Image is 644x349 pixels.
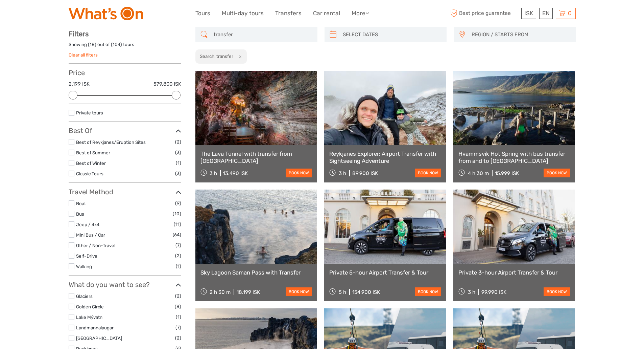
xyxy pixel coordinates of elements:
[286,169,312,177] a: book now
[175,199,181,207] span: (9)
[237,289,260,295] div: 18.199 ISK
[76,211,84,217] a: Bus
[90,41,95,48] label: 18
[69,41,181,52] div: Showing ( ) out of ( ) tours
[76,304,104,309] a: Golden Circle
[449,8,520,19] span: Best price guarantee
[481,289,506,295] div: 99.990 ISK
[340,29,443,41] input: SELECT DATES
[222,8,264,18] a: Multi-day tours
[352,8,369,18] a: More
[153,81,181,88] label: 579.800 ISK
[176,159,181,167] span: (1)
[175,138,181,146] span: (2)
[76,139,146,145] a: Best of Reykjanes/Eruption Sites
[175,252,181,260] span: (2)
[468,170,489,176] span: 4 h 30 m
[539,8,553,19] div: EN
[9,12,76,17] p: We're away right now. Please check back later!
[76,171,103,176] a: Classic Tours
[223,170,248,176] div: 13.490 ISK
[175,170,181,177] span: (3)
[286,287,312,296] a: book now
[173,210,181,218] span: (10)
[458,150,570,164] a: Hvammsvík Hot Spring with bus transfer from and to [GEOGRAPHIC_DATA]
[76,201,86,206] a: Boat
[415,169,441,177] a: book now
[352,289,380,295] div: 154.900 ISK
[69,188,181,196] h3: Travel Method
[69,52,98,58] a: Clear all filters
[113,41,120,48] label: 104
[234,53,243,60] button: x
[210,289,231,295] span: 2 h 30 m
[458,269,570,276] a: Private 3-hour Airport Transfer & Tour
[69,69,181,77] h3: Price
[210,170,217,176] span: 3 h
[69,281,181,289] h3: What do you want to see?
[76,232,105,238] a: Mini Bus / Car
[195,8,210,18] a: Tours
[174,220,181,228] span: (11)
[176,262,181,270] span: (1)
[352,170,378,176] div: 89.900 ISK
[524,10,533,17] span: ISK
[78,10,86,19] button: Open LiveChat chat widget
[69,127,181,135] h3: Best Of
[69,30,89,38] strong: Filters
[468,289,475,295] span: 3 h
[76,160,106,166] a: Best of Winter
[175,149,181,156] span: (3)
[176,313,181,321] span: (1)
[76,110,103,115] a: Private tours
[544,169,570,177] a: book now
[175,292,181,300] span: (2)
[339,170,346,176] span: 3 h
[544,287,570,296] a: book now
[200,53,233,59] h2: Search: transfer
[76,325,114,330] a: Landmannalaugar
[69,81,90,88] label: 2.199 ISK
[275,8,302,18] a: Transfers
[329,269,441,276] a: Private 5-hour Airport Transfer & Tour
[313,8,340,18] a: Car rental
[200,269,312,276] a: Sky Lagoon Saman Pass with Transfer
[76,314,102,320] a: Lake Mývatn
[329,150,441,164] a: Reykjanes Explorer: Airport Transfer with Sightseeing Adventure
[76,264,92,269] a: Walking
[76,243,115,248] a: Other / Non-Travel
[211,29,314,41] input: SEARCH
[339,289,346,295] span: 5 h
[200,150,312,164] a: The Lava Tunnel with transfer from [GEOGRAPHIC_DATA]
[69,7,143,20] img: What's On
[76,150,110,155] a: Best of Summer
[76,335,122,341] a: [GEOGRAPHIC_DATA]
[175,303,181,310] span: (8)
[175,241,181,249] span: (7)
[76,222,99,227] a: Jeep / 4x4
[173,231,181,239] span: (64)
[76,253,97,259] a: Self-Drive
[469,29,572,40] button: REGION / STARTS FROM
[175,324,181,331] span: (7)
[175,334,181,342] span: (2)
[76,293,93,299] a: Glaciers
[495,170,519,176] div: 15.999 ISK
[415,287,441,296] a: book now
[567,10,573,17] span: 0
